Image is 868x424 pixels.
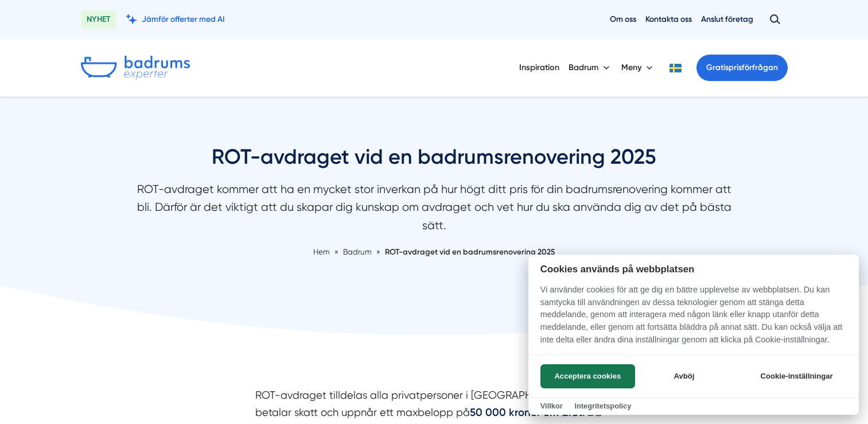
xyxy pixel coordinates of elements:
p: Vi använder cookies för att ge dig en bättre upplevelse av webbplatsen. Du kan samtycka till anvä... [528,284,859,354]
button: Avböj [639,364,730,388]
h2: Cookies används på webbplatsen [528,264,859,275]
button: Acceptera cookies [540,364,635,388]
a: Integritetspolicy [574,402,631,410]
button: Cookie-inställningar [746,364,847,388]
a: Villkor [540,402,563,410]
